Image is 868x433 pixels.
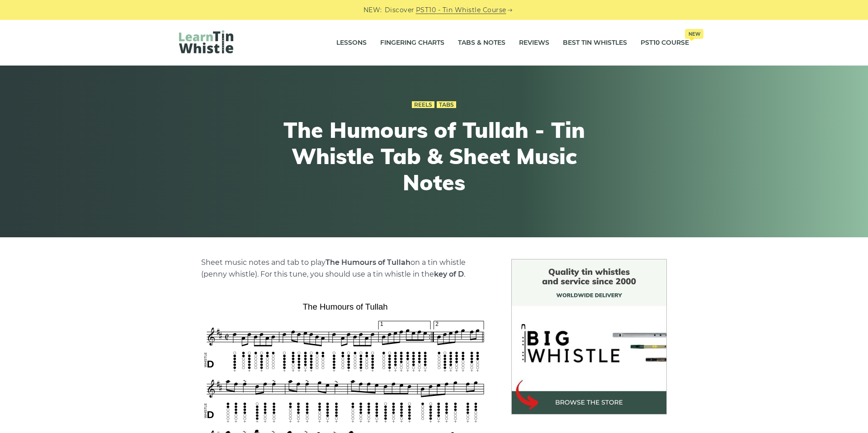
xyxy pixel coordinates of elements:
h1: The Humours of Tullah - Tin Whistle Tab & Sheet Music Notes [268,117,600,195]
span: New [685,29,703,39]
img: LearnTinWhistle.com [179,30,233,53]
a: Best Tin Whistles [563,32,627,54]
a: PST10 CourseNew [641,32,689,54]
strong: key of D [434,270,464,278]
img: BigWhistle Tin Whistle Store [511,259,667,414]
a: Fingering Charts [380,32,444,54]
a: Tabs [437,101,456,108]
a: Tabs & Notes [458,32,505,54]
a: Reels [412,101,434,108]
p: Sheet music notes and tab to play on a tin whistle (penny whistle). For this tune, you should use... [201,257,490,280]
a: Lessons [336,32,367,54]
a: Reviews [519,32,549,54]
strong: The Humours of Tullah [325,258,410,267]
